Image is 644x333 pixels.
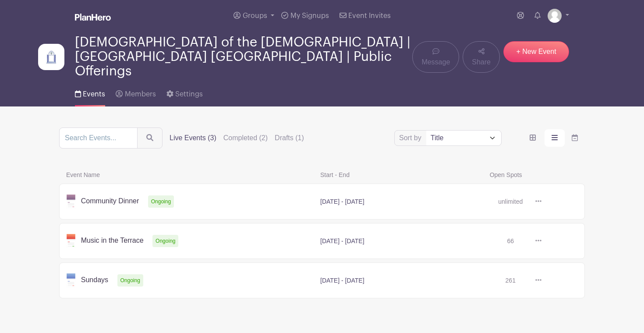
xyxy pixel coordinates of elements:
img: default-ce2991bfa6775e67f084385cd625a349d9dcbb7a52a09fb2fda1e96e2d18dcdb.png [548,9,562,23]
input: Search Events... [59,128,138,149]
span: Event Name [61,170,315,180]
span: Event Invites [348,12,391,19]
a: + New Event [503,41,569,62]
span: Message [421,57,450,67]
span: Groups [243,12,267,19]
a: Message [412,41,459,73]
label: Sort by [399,133,424,143]
div: filters [170,133,311,143]
span: Open Spots [485,170,569,180]
a: Events [75,78,105,106]
span: My Signups [290,12,329,19]
span: Members [125,91,156,98]
span: Share [472,57,491,67]
span: [DEMOGRAPHIC_DATA] of the [DEMOGRAPHIC_DATA] | [GEOGRAPHIC_DATA] [GEOGRAPHIC_DATA] | Public Offer... [75,35,412,78]
img: Doors3.jpg [38,44,64,70]
a: Settings [166,78,203,106]
label: Drafts (1) [275,133,304,143]
span: Settings [175,91,203,98]
div: order and view [523,129,585,147]
label: Live Events (3) [170,133,216,143]
span: Events [83,91,105,98]
img: logo_white-6c42ec7e38ccf1d336a20a19083b03d10ae64f83f12c07503d8b9e83406b4c7d.svg [75,14,111,21]
label: Completed (2) [223,133,268,143]
span: Start - End [315,170,485,180]
a: Share [463,41,500,73]
a: Members [116,78,156,106]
